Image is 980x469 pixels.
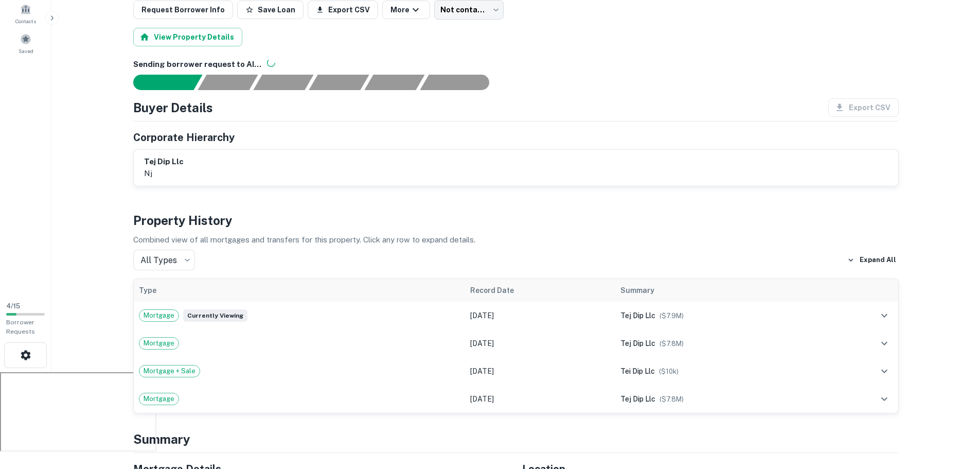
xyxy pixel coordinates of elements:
th: Summary [615,279,821,302]
h5: Corporate Hierarchy [133,130,235,145]
div: Documents found, AI parsing details... [253,75,313,90]
span: Mortgage + Sale [139,366,200,376]
a: Saved [3,29,48,57]
span: ($ 10k ) [659,368,679,375]
td: [DATE] [465,357,616,385]
span: ($ 7.8M ) [660,340,684,348]
span: 4 / 15 [6,302,20,310]
button: Export CSV [308,1,378,19]
button: expand row [876,362,893,380]
td: [DATE] [465,302,616,329]
h4: Summary [133,430,899,448]
button: expand row [876,390,893,408]
button: More [382,1,430,19]
th: Type [134,279,465,302]
span: Mortgage [139,394,179,404]
h6: tej dip llc [144,156,184,168]
span: Borrower Requests [6,319,35,335]
span: tej dip llc [620,339,655,348]
span: Currently viewing [183,309,247,322]
th: Record Date [465,279,616,302]
span: tej dip llc [620,311,655,320]
p: nj [144,167,184,180]
span: tei dip llc [620,367,655,375]
button: View Property Details [133,28,242,46]
div: All Types [133,250,195,270]
span: tej dip llc [620,395,655,403]
button: Save Loan [237,1,304,19]
div: Your request is received and processing... [198,75,258,90]
span: Mortgage [139,310,179,321]
h4: Buyer Details [133,98,213,117]
span: ($ 7.8M ) [660,395,684,403]
button: expand row [876,335,893,352]
div: Sending borrower request to AI... [121,75,198,90]
div: AI fulfillment process complete. [420,75,502,90]
p: Combined view of all mortgages and transfers for this property. Click any row to expand details. [133,234,899,246]
span: Saved [19,47,33,55]
span: Contacts [15,17,36,25]
iframe: Chat Widget [929,387,980,436]
td: [DATE] [465,385,616,413]
button: Request Borrower Info [133,1,233,19]
h4: Property History [133,211,899,230]
span: Mortgage [139,338,179,349]
div: Principals found, still searching for contact information. This may take time... [364,75,424,90]
button: Expand All [845,252,899,268]
div: Principals found, AI now looking for contact information... [309,75,369,90]
td: [DATE] [465,329,616,357]
span: ($ 7.9M ) [660,312,684,320]
button: expand row [876,307,893,324]
h6: Sending borrower request to AI... [133,59,899,71]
